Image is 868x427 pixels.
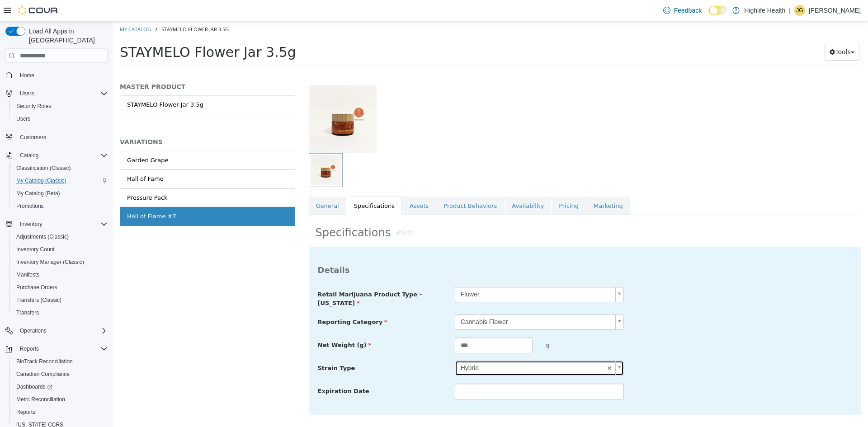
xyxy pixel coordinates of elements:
span: Manifests [16,271,39,278]
button: Operations [16,325,50,336]
span: Reports [13,407,108,418]
button: Users [16,88,38,99]
a: My Catalog (Beta) [13,188,64,199]
a: Feedback [660,1,705,19]
span: Customers [20,134,46,141]
button: Transfers [9,306,111,319]
h5: MASTER PRODUCT [7,61,182,70]
span: Security Roles [13,101,108,112]
span: Operations [16,325,108,336]
span: My Catalog (Beta) [13,188,108,199]
a: Purchase Orders [13,282,61,293]
span: Adjustments (Classic) [13,231,108,242]
img: Cova [18,6,59,15]
div: Garden Grape [14,135,55,144]
span: Cannabis Flower [342,294,499,308]
span: Home [16,69,108,80]
span: Hybrid [342,340,491,354]
span: Catalog [20,152,38,159]
span: Reports [16,343,108,354]
span: Promotions [13,201,108,211]
span: Retail Marijuana Product Type - [US_STATE] [205,270,309,286]
span: My Catalog (Classic) [16,177,66,184]
span: Inventory [20,221,42,228]
span: Inventory Count [13,244,108,255]
span: Transfers (Classic) [16,296,61,304]
a: Assets [289,175,323,194]
div: Hall of Fame [14,153,51,162]
button: BioTrack Reconciliation [9,355,111,368]
button: Edit [278,203,305,220]
span: Users [20,90,34,97]
a: My Catalog [7,5,38,11]
button: Canadian Compliance [9,368,111,380]
span: Promotions [16,202,44,210]
button: Inventory Manager (Classic) [9,256,111,268]
button: Transfers (Classic) [9,294,111,306]
span: Load All Apps in [GEOGRAPHIC_DATA] [25,27,108,45]
a: Inventory Manager (Classic) [13,257,88,267]
div: Pressure Pack [14,172,55,181]
button: Inventory [2,218,111,230]
button: Customers [2,131,111,144]
span: Manifests [13,269,108,280]
span: Transfers (Classic) [13,295,108,305]
span: Flower [342,266,499,281]
a: Users [13,113,34,124]
span: Classification (Classic) [16,164,71,172]
span: Inventory Manager (Classic) [13,257,108,267]
p: | [789,5,791,16]
button: Catalog [16,150,42,161]
a: Home [16,70,38,81]
a: Cannabis Flower [342,293,511,309]
button: Manifests [9,268,111,281]
span: Inventory Count [16,246,55,253]
span: Operations [20,327,47,334]
span: Classification (Classic) [13,163,108,174]
input: Dark Mode [709,6,728,15]
span: Canadian Compliance [13,369,108,380]
span: Dark Mode [709,15,709,16]
span: Dashboards [13,381,108,392]
a: Promotions [13,201,47,211]
a: Inventory Count [13,244,58,255]
span: Home [20,72,34,79]
span: Dashboards [16,383,52,390]
a: Transfers (Classic) [13,295,65,305]
a: Availability [392,175,438,194]
a: Hybrid [342,339,511,355]
span: Adjustments (Classic) [16,233,69,240]
button: Reports [9,406,111,418]
button: Adjustments (Classic) [9,230,111,243]
h5: VARIATIONS [7,117,182,125]
span: Purchase Orders [13,282,108,293]
button: Users [9,113,111,125]
a: Reports [13,407,39,418]
button: Inventory [16,219,46,230]
span: BioTrack Reconciliation [13,356,108,367]
span: Catalog [16,150,108,161]
a: Security Roles [13,101,55,112]
span: Strain Type [205,343,242,350]
a: Dashboards [9,380,111,393]
span: Reports [16,408,35,416]
span: Reports [20,345,39,352]
button: Purchase Orders [9,281,111,294]
span: My Catalog (Classic) [13,175,108,186]
a: Dashboards [13,381,56,392]
button: Tools [712,23,746,39]
a: General [196,175,233,194]
span: Users [16,115,30,122]
a: Customers [16,132,50,143]
span: BioTrack Reconciliation [16,358,73,365]
a: Pricing [439,175,473,194]
span: Net Weight (g) [205,320,259,327]
a: Classification (Classic) [13,163,75,174]
h2: Specifications [203,203,742,220]
a: Specifications [234,175,289,194]
span: My Catalog (Beta) [16,190,60,197]
a: BioTrack Reconciliation [13,356,76,367]
span: Inventory Manager (Classic) [16,258,84,266]
span: Inventory [16,219,108,230]
h3: Details [205,244,740,254]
